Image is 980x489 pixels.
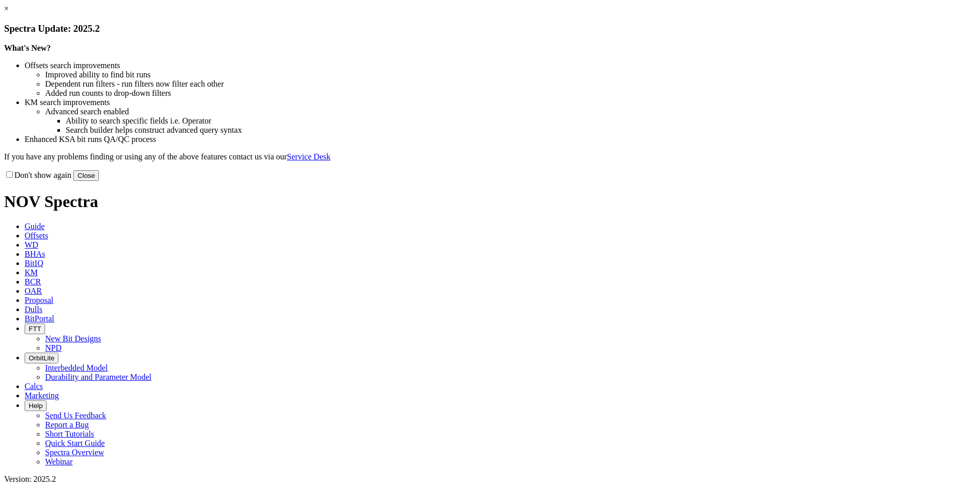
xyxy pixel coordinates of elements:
span: OAR [25,287,42,295]
a: Quick Start Guide [45,439,105,447]
strong: What's New? [4,44,51,52]
li: Advanced search enabled [45,107,976,116]
input: Don't show again [6,171,13,178]
li: Added run counts to drop-down filters [45,89,976,98]
a: Webinar [45,457,73,466]
div: Version: 2025.2 [4,475,976,484]
a: Interbedded Model [45,363,108,372]
span: Calcs [25,382,43,391]
span: Offsets [25,231,48,240]
a: Short Tutorials [45,430,94,438]
button: Close [73,170,99,181]
a: Service Desk [287,152,331,161]
li: Improved ability to find bit runs [45,70,976,79]
span: FTT [29,325,41,333]
span: Help [29,402,43,410]
span: Dulls [25,305,43,314]
li: Search builder helps construct advanced query syntax [66,126,976,135]
span: Marketing [25,391,59,400]
span: BHAs [25,250,45,258]
span: OrbitLite [29,354,54,362]
li: Ability to search specific fields i.e. Operator [66,116,976,126]
p: If you have any problems finding or using any of the above features contact us via our [4,152,976,161]
a: Durability and Parameter Model [45,373,152,381]
span: BitIQ [25,259,43,268]
a: New Bit Designs [45,334,101,343]
h3: Spectra Update: 2025.2 [4,23,976,34]
span: BitPortal [25,314,54,323]
a: × [4,4,9,13]
a: NPD [45,343,62,352]
li: KM search improvements [25,98,976,107]
h1: NOV Spectra [4,192,976,211]
span: Proposal [25,296,53,304]
span: KM [25,268,38,277]
a: Send Us Feedback [45,411,106,420]
li: Dependent run filters - run filters now filter each other [45,79,976,89]
label: Don't show again [4,171,71,179]
a: Report a Bug [45,420,89,429]
span: BCR [25,277,41,286]
span: WD [25,240,38,249]
a: Spectra Overview [45,448,104,457]
li: Enhanced KSA bit runs QA/QC process [25,135,976,144]
li: Offsets search improvements [25,61,976,70]
span: Guide [25,222,45,231]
